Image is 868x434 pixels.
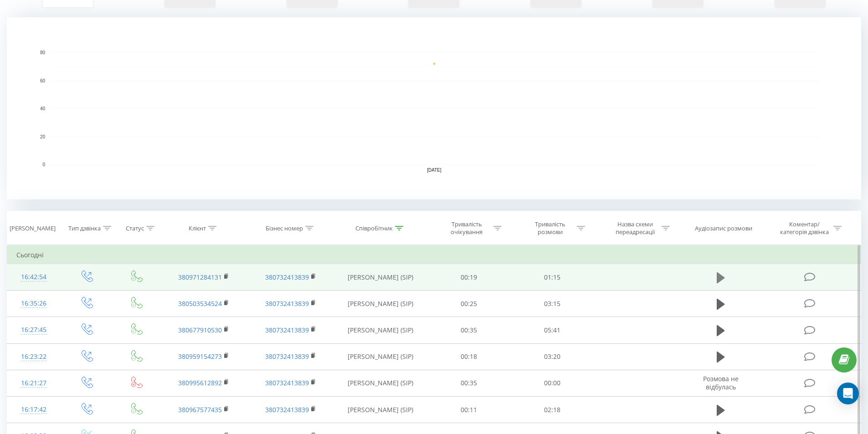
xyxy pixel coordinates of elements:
div: Аудіозапис розмови [695,225,752,232]
span: Розмова не відбулась [703,374,739,391]
a: 380732413839 [265,326,309,334]
td: 00:19 [427,264,511,291]
text: [DATE] [427,168,442,173]
a: 380732413839 [265,299,309,308]
div: 16:17:42 [16,401,51,419]
a: 380995612892 [178,378,222,387]
td: 03:20 [511,343,594,370]
div: Коментар/категорія дзвінка [778,220,831,236]
td: [PERSON_NAME] (SIP) [334,317,427,343]
td: [PERSON_NAME] (SIP) [334,343,427,370]
td: 00:35 [427,370,511,396]
div: Клієнт [189,225,206,232]
a: 380971284131 [178,273,222,281]
div: Співробітник [355,225,393,232]
a: 380732413839 [265,273,309,281]
a: 380959154273 [178,352,222,361]
a: 380732413839 [265,352,309,361]
td: 00:18 [427,343,511,370]
div: Назва схеми переадресації [611,220,659,236]
div: Бізнес номер [266,225,303,232]
text: 40 [40,106,46,111]
td: Сьогодні [7,246,861,264]
a: 380967577435 [178,405,222,414]
td: 00:35 [427,317,511,343]
div: Тривалість розмови [526,220,575,236]
a: 380677910530 [178,326,222,334]
text: 0 [42,162,45,167]
td: 05:41 [511,317,594,343]
td: [PERSON_NAME] (SIP) [334,370,427,396]
div: 16:42:54 [16,268,51,286]
div: Тривалість очікування [442,220,491,236]
td: 00:00 [511,370,594,396]
td: 01:15 [511,264,594,291]
div: [PERSON_NAME] [10,225,56,232]
text: 80 [40,50,46,55]
text: 20 [40,134,46,139]
div: Open Intercom Messenger [837,383,859,404]
a: 380732413839 [265,405,309,414]
td: [PERSON_NAME] (SIP) [334,291,427,317]
div: 16:35:26 [16,295,51,312]
a: 380732413839 [265,378,309,387]
div: Тип дзвінка [68,225,101,232]
td: 03:15 [511,291,594,317]
div: 16:21:27 [16,374,51,392]
svg: A chart. [7,17,861,199]
td: [PERSON_NAME] (SIP) [334,264,427,291]
div: Статус [126,225,144,232]
text: 60 [40,78,46,83]
div: 16:23:22 [16,348,51,366]
a: 380503534524 [178,299,222,308]
td: 00:11 [427,397,511,423]
td: 00:25 [427,291,511,317]
td: [PERSON_NAME] (SIP) [334,397,427,423]
td: 02:18 [511,397,594,423]
div: 16:27:45 [16,321,51,339]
